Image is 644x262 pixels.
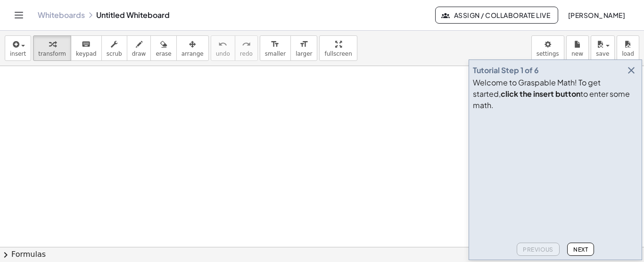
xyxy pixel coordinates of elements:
span: [PERSON_NAME] [568,11,625,19]
span: Assign / Collaborate Live [443,11,550,19]
i: format_size [271,39,280,50]
span: load [622,51,634,57]
button: keyboardkeypad [71,35,102,61]
button: fullscreen [319,35,357,61]
span: settings [537,51,559,57]
button: Next [567,243,594,256]
span: erase [156,51,171,57]
button: erase [150,35,176,61]
i: keyboard [82,39,91,50]
span: smaller [265,51,286,57]
b: click the insert button [501,89,580,99]
span: transform [38,51,66,57]
button: load [617,35,639,61]
a: Whiteboards [38,10,85,20]
button: Toggle navigation [11,8,26,23]
button: new [566,35,589,61]
span: draw [132,51,146,57]
button: redoredo [235,35,258,61]
button: Assign / Collaborate Live [435,7,558,24]
span: keypad [76,51,97,57]
button: [PERSON_NAME] [560,7,633,24]
span: undo [216,51,230,57]
button: undoundo [211,35,235,61]
button: format_sizesmaller [260,35,291,61]
span: Next [573,246,588,253]
button: settings [531,35,564,61]
span: save [596,51,609,57]
button: draw [127,35,151,61]
button: format_sizelarger [290,35,317,61]
i: format_size [299,39,308,50]
span: redo [240,51,253,57]
div: Tutorial Step 1 of 6 [473,65,539,76]
i: undo [218,39,227,50]
span: larger [296,51,312,57]
span: new [571,51,583,57]
span: scrub [107,51,122,57]
button: scrub [101,35,127,61]
span: fullscreen [324,51,352,57]
i: redo [242,39,251,50]
button: transform [33,35,71,61]
button: save [591,35,615,61]
span: insert [10,51,26,57]
div: Welcome to Graspable Math! To get started, to enter some math. [473,77,638,111]
button: insert [5,35,31,61]
span: arrange [182,51,204,57]
button: arrange [176,35,209,61]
